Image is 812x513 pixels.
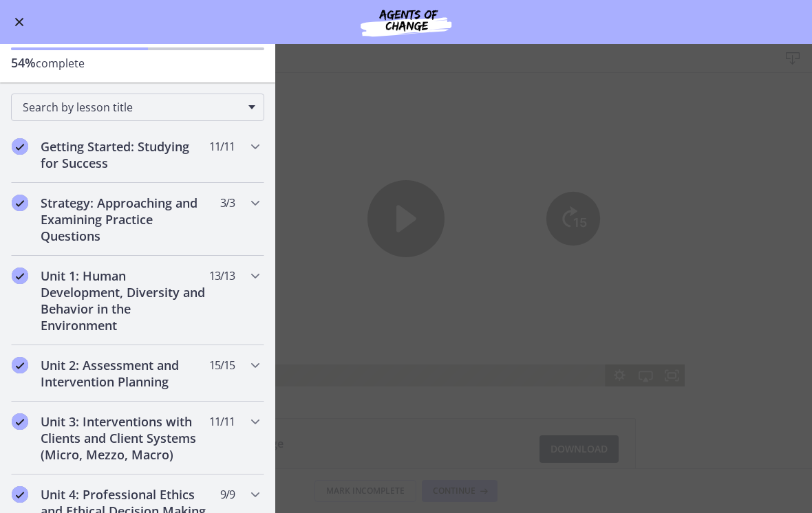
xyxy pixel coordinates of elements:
[12,195,28,211] i: Completed
[659,292,685,314] button: Fullscreen
[632,292,659,314] button: Airplay
[12,357,28,373] i: Completed
[209,357,235,373] span: 15 / 15
[23,100,242,115] span: Search by lesson title
[12,138,28,155] i: Completed
[220,486,235,503] span: 9 / 9
[546,119,600,173] button: Skip ahead 15 seconds
[573,142,587,157] tspan: 15
[12,268,28,284] i: Completed
[127,292,153,314] button: Play Video
[606,292,632,314] button: Show settings menu
[41,357,209,390] h2: Unit 2: Assessment and Intervention Planning
[41,195,209,244] h2: Strategy: Approaching and Examining Practice Questions
[41,413,209,463] h2: Unit 3: Interventions with Clients and Client Systems (Micro, Mezzo, Macro)
[11,94,264,121] div: Search by lesson title
[12,413,28,430] i: Completed
[209,268,235,284] span: 13 / 13
[12,486,28,503] i: Completed
[226,142,240,157] tspan: 15
[11,14,28,30] button: Enable menu
[323,6,489,39] img: Agents of Change
[11,54,36,71] span: 54%
[41,138,209,171] h2: Getting Started: Studying for Success
[367,107,445,184] button: Play Video
[209,413,235,430] span: 11 / 11
[41,268,209,334] h2: Unit 1: Human Development, Diversity and Behavior in the Environment
[220,195,235,211] span: 3 / 3
[209,138,235,155] span: 11 / 11
[188,292,600,314] div: Playbar
[11,54,264,72] p: complete
[212,119,266,173] button: Skip back 15 seconds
